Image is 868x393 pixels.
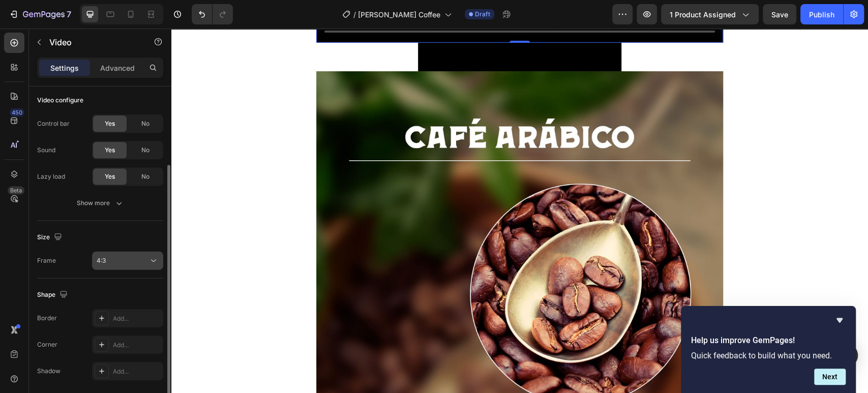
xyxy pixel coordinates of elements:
span: No [141,119,149,128]
div: Shadow [37,367,61,376]
div: Beta [8,186,24,194]
p: Advanced [100,63,135,73]
span: Yes [105,119,115,128]
div: Undo/Redo [192,4,233,24]
div: Add... [113,341,161,350]
div: Lazy load [37,172,65,181]
p: Video [49,36,136,48]
div: Frame [37,256,56,265]
iframe: Design area [171,29,868,393]
button: 4:3 [92,251,163,270]
div: Sound [37,146,55,155]
div: Add... [113,367,161,376]
span: 4:3 [97,257,106,264]
p: 7 [67,8,71,20]
div: Show more [77,198,124,208]
span: Yes [105,172,115,181]
button: Hide survey [833,314,846,326]
div: Video configure [37,96,83,105]
p: Settings [50,63,79,73]
div: Size [37,231,64,244]
span: 1 product assigned [670,9,736,20]
span: Save [771,10,788,19]
h2: Help us improve GemPages! [691,334,846,347]
div: Add... [113,314,161,323]
span: Draft [475,10,490,19]
button: Next question [814,369,846,385]
button: 7 [4,4,76,24]
span: [PERSON_NAME] Coffee [358,9,440,20]
div: 450 [10,108,24,117]
div: Control bar [37,119,70,128]
p: Quick feedback to build what you need. [691,351,846,360]
button: Show more [37,194,163,212]
span: No [141,146,149,155]
div: Publish [809,9,834,20]
span: Yes [105,146,115,155]
span: No [141,172,149,181]
div: Border [37,314,57,323]
button: Publish [800,4,843,24]
button: Save [763,4,796,24]
div: Help us improve GemPages! [691,314,846,385]
button: 1 product assigned [661,4,759,24]
div: Shape [37,288,70,302]
span: / [353,9,356,20]
div: Corner [37,340,57,349]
